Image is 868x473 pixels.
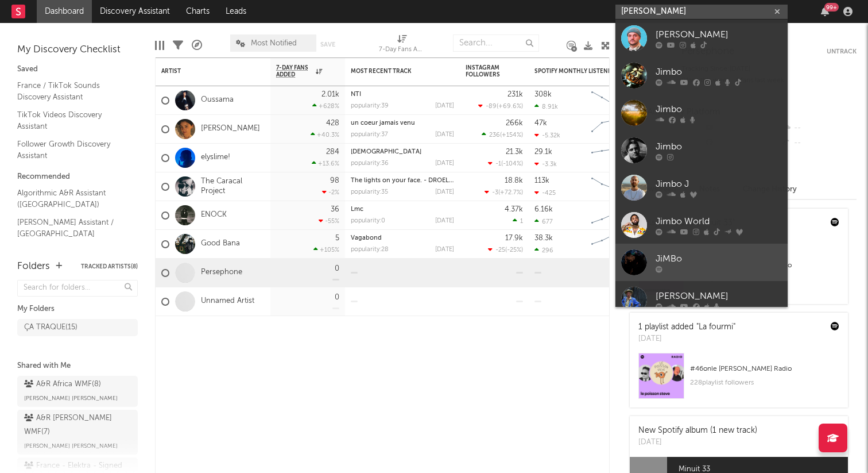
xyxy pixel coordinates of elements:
a: "La fourmi" [696,323,735,331]
div: +13.6 % [312,160,339,167]
div: My Discovery Checklist [17,43,138,57]
span: -1 [495,161,501,167]
div: -425 [534,189,556,197]
a: Follower Growth Discovery Assistant [17,138,126,161]
div: 98 [330,177,339,184]
div: popularity: 35 [351,189,388,195]
svg: Chart title [586,115,638,144]
div: Edit Columns [155,29,164,62]
a: [PERSON_NAME] [201,124,260,134]
div: Jimbo World [656,214,782,228]
div: 36 [331,206,339,213]
div: 228 playlist followers [690,376,839,390]
div: My Folders [17,302,138,316]
div: -- [780,136,857,151]
div: [DATE] [638,333,735,345]
a: The Caracal Project [201,177,265,197]
div: 284 [326,148,339,156]
div: ÇA TRAQUE ( 15 ) [24,321,77,334]
div: A&R Africa WMF ( 8 ) [24,378,101,391]
div: 38.3k [534,234,553,242]
div: New Spotify album (1 new track) [638,425,757,437]
div: 308k [534,91,552,98]
button: 99+ [821,7,829,16]
a: Jimbo World [615,206,788,244]
div: Folders [17,260,50,274]
div: The lights on your face. - DROELOE Remix [351,178,454,184]
div: 17.9k [505,234,523,242]
div: 231k [507,91,523,98]
div: A&R Pipeline [192,29,202,62]
div: [DATE] [435,247,454,253]
span: 7-Day Fans Added [276,64,313,78]
div: Jimbo [656,102,782,116]
div: Shared with Me [17,359,138,373]
div: Filters [173,29,183,62]
a: Jimbo [615,94,788,132]
a: ÇA TRAQUE(15) [17,319,138,336]
div: +40.3 % [311,131,339,139]
div: -- [780,121,857,136]
div: Artist [161,68,247,75]
input: Search... [453,34,539,52]
a: [PERSON_NAME] [615,281,788,318]
a: Vagabond [351,235,382,241]
span: [PERSON_NAME] [PERSON_NAME] [24,391,118,405]
a: [PERSON_NAME] [615,20,788,57]
div: [PERSON_NAME] [656,28,782,41]
div: Spotify Monthly Listeners [534,68,621,75]
div: 8.91k [534,103,558,110]
div: 0 [335,265,339,272]
div: [DATE] [435,160,454,167]
div: JiMBo [656,252,782,266]
div: Jimbo [656,65,782,79]
span: +69.6 % [498,103,521,110]
div: Most Recent Track [351,68,437,75]
span: +72.7 % [500,190,521,196]
div: # 46 on le [PERSON_NAME] Radio [690,362,839,376]
div: 266k [506,120,523,127]
div: +628 % [312,102,339,110]
a: Unnamed Artist [201,297,254,306]
div: 677 [534,218,553,225]
a: Oussama [201,95,234,105]
div: ( ) [482,131,523,139]
a: NTI [351,91,361,98]
a: Lmc [351,206,363,213]
span: Most Notified [251,40,297,47]
div: Lmc [351,206,454,213]
a: France / TikTok Sounds Discovery Assistant [17,79,126,103]
span: -3 [492,190,498,196]
div: 7-Day Fans Added (7-Day Fans Added) [379,43,425,57]
div: popularity: 0 [351,218,385,224]
a: TikTok Videos Discovery Assistant [17,109,126,132]
div: Jimbo [656,140,782,153]
a: A&R [PERSON_NAME] WMF(7)[PERSON_NAME] [PERSON_NAME] [17,410,138,455]
div: popularity: 28 [351,247,389,253]
div: -55 % [319,217,339,225]
span: -104 % [503,161,521,167]
a: Jimbo [615,132,788,169]
div: 29.1k [534,148,552,156]
div: ( ) [488,160,523,167]
a: Jimbo [615,57,788,94]
svg: Chart title [586,230,638,259]
div: 4.37k [505,206,523,213]
div: 47k [534,120,547,127]
button: Tracked Artists(8) [81,264,138,270]
div: -3.3k [534,160,557,168]
div: [DATE] [435,103,454,109]
a: A&R Africa WMF(8)[PERSON_NAME] [PERSON_NAME] [17,376,138,407]
div: fulani [351,149,454,155]
div: [DATE] [435,132,454,138]
div: +105 % [313,246,339,253]
div: Vagabond [351,235,454,241]
div: Jimbo J [656,177,782,191]
div: [DATE] [435,218,454,224]
div: ( ) [488,246,523,253]
div: -5.32k [534,132,560,139]
a: [DEMOGRAPHIC_DATA] [351,149,421,155]
div: Saved [17,63,138,76]
a: Persephone [201,268,242,278]
input: Search for artists [615,5,788,19]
